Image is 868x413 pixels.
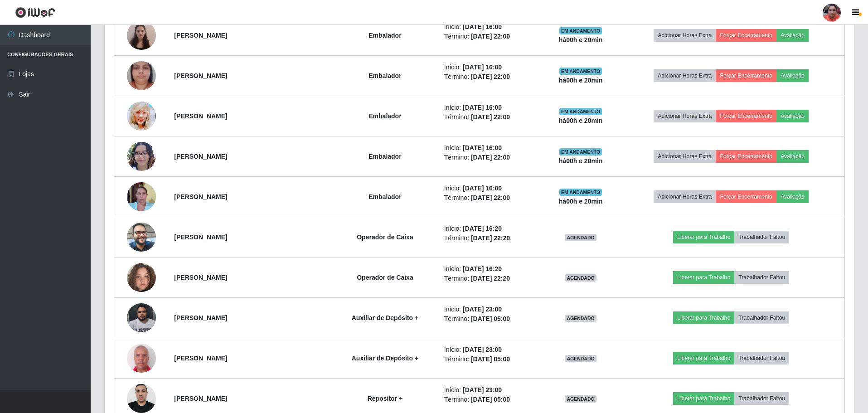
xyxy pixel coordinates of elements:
strong: [PERSON_NAME] [174,72,227,79]
button: Avaliação [776,69,809,82]
button: Avaliação [776,29,809,42]
button: Liberar para Trabalho [673,231,734,243]
time: [DATE] 22:20 [471,234,510,242]
strong: [PERSON_NAME] [174,153,227,160]
strong: Repositor + [368,395,402,402]
li: Término: [444,153,538,162]
li: Início: [444,184,538,193]
img: CoreUI Logo [15,7,55,18]
span: AGENDADO [565,395,596,403]
img: 1756829394189.jpeg [127,137,156,175]
strong: Operador de Caixa [357,233,413,241]
strong: [PERSON_NAME] [174,274,227,281]
span: AGENDADO [565,274,596,282]
strong: [PERSON_NAME] [174,355,227,362]
strong: [PERSON_NAME] [174,32,227,39]
strong: há 00 h e 20 min [559,77,603,84]
strong: [PERSON_NAME] [174,112,227,120]
strong: há 00 h e 20 min [559,36,603,44]
button: Liberar para Trabalho [673,352,734,364]
span: EM ANDAMENTO [559,68,602,75]
strong: Embalador [369,112,401,120]
time: [DATE] 23:00 [463,386,502,394]
li: Início: [444,345,538,355]
time: [DATE] 22:00 [471,73,510,80]
li: Início: [444,385,538,395]
time: [DATE] 22:00 [471,154,510,161]
img: 1752158526360.jpeg [127,50,156,102]
span: AGENDADO [565,315,596,322]
strong: há 00 h e 20 min [559,117,603,124]
time: [DATE] 22:00 [471,33,510,40]
strong: há 00 h e 20 min [559,157,603,165]
time: [DATE] 16:00 [463,63,502,71]
button: Forçar Encerramento [716,190,776,203]
li: Início: [444,264,538,274]
time: [DATE] 23:00 [463,346,502,353]
button: Trabalhador Faltou [734,311,789,324]
strong: Operador de Caixa [357,274,413,281]
time: [DATE] 23:00 [463,306,502,313]
img: 1757016131222.jpeg [127,177,156,216]
span: AGENDADO [565,234,596,241]
button: Forçar Encerramento [716,150,776,163]
span: EM ANDAMENTO [559,148,602,155]
button: Forçar Encerramento [716,69,776,82]
strong: há 00 h e 20 min [559,198,603,205]
li: Término: [444,274,538,283]
button: Liberar para Trabalho [673,392,734,405]
span: EM ANDAMENTO [559,108,602,115]
li: Término: [444,233,538,243]
time: [DATE] 22:00 [471,194,510,201]
img: 1751065972861.jpeg [127,252,156,303]
time: [DATE] 05:00 [471,315,510,322]
button: Liberar para Trabalho [673,271,734,284]
button: Avaliação [776,190,809,203]
time: [DATE] 16:20 [463,225,502,232]
button: Adicionar Horas Extra [654,190,716,203]
button: Adicionar Horas Extra [654,29,716,42]
span: AGENDADO [565,355,596,362]
li: Início: [444,63,538,72]
time: [DATE] 16:00 [463,185,502,192]
strong: [PERSON_NAME] [174,233,227,241]
li: Início: [444,103,538,112]
li: Início: [444,143,538,153]
time: [DATE] 16:00 [463,144,502,151]
span: EM ANDAMENTO [559,27,602,34]
img: 1755098578840.jpeg [127,96,156,136]
li: Início: [444,224,538,233]
li: Término: [444,314,538,324]
img: 1749158606538.jpeg [127,342,156,374]
button: Trabalhador Faltou [734,231,789,243]
time: [DATE] 05:00 [471,355,510,363]
strong: [PERSON_NAME] [174,193,227,200]
li: Início: [444,305,538,314]
button: Forçar Encerramento [716,29,776,42]
li: Término: [444,32,538,41]
time: [DATE] 22:20 [471,275,510,282]
button: Avaliação [776,110,809,122]
li: Término: [444,395,538,404]
button: Adicionar Horas Extra [654,150,716,163]
span: EM ANDAMENTO [559,189,602,196]
strong: Embalador [369,153,401,160]
strong: Embalador [369,32,401,39]
li: Término: [444,193,538,203]
button: Trabalhador Faltou [734,392,789,405]
button: Liberar para Trabalho [673,311,734,324]
button: Forçar Encerramento [716,110,776,122]
li: Término: [444,112,538,122]
img: 1726231498379.jpeg [127,16,156,54]
time: [DATE] 22:00 [471,113,510,121]
time: [DATE] 16:20 [463,265,502,272]
time: [DATE] 16:00 [463,23,502,30]
button: Avaliação [776,150,809,163]
strong: Embalador [369,193,401,200]
time: [DATE] 16:00 [463,104,502,111]
button: Trabalhador Faltou [734,271,789,284]
button: Trabalhador Faltou [734,352,789,364]
strong: Auxiliar de Depósito + [352,355,418,362]
strong: Auxiliar de Depósito + [352,314,418,321]
strong: [PERSON_NAME] [174,395,227,402]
